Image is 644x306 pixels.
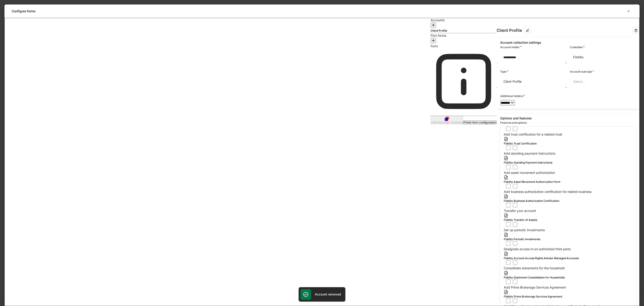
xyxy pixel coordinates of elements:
[504,160,632,165] h6: Fidelity Standing Payment Instructions
[431,18,497,22] div: Accounts
[431,33,497,38] div: Firm forms
[504,294,632,299] h6: Fidelity Prime Brokerage Services Agreement
[504,228,545,232] span: Set up periodic investments
[500,121,527,125] h6: Features and options
[504,151,555,155] span: Add standing payment instructions
[504,256,632,260] h6: Fidelity Account Access Rights Advisor Managed Accounts
[463,121,497,124] button: Finish form configuration
[504,209,536,213] span: Transfer your account
[500,69,508,74] h6: Type
[500,45,522,49] h6: Account holder
[497,28,522,33] div: Client Profile
[570,69,594,74] h6: Account sub type
[500,75,577,87] div: Client Profile
[504,132,562,136] span: Add trust certification for a related trust
[431,44,497,116] a: Form
[504,275,632,280] h6: Fidelity Statement Consolidation for Households
[431,121,463,124] div: Add Docusign envelope
[504,218,632,222] h6: Fidelity Transfer of Assets
[431,44,497,48] p: Form
[500,116,532,121] div: Options and features
[504,237,632,241] h6: Fidelity Periodic Investments
[504,171,555,175] span: Add asset movement authorization
[500,94,525,98] h6: Additional holders
[504,285,566,289] span: Add Prime Brokerage Services Agreement
[504,266,565,270] span: Consolidate statements for the household
[570,45,585,49] h6: Custodian
[431,116,463,124] button: Add Docusign envelope
[12,9,36,13] h5: Configure forms
[504,141,632,146] h6: Fidelity Trust Certification
[464,121,496,124] div: Finish form configuration
[504,247,571,251] span: Designate access to an authorized third party
[315,292,341,297] h5: Account removed
[504,180,632,184] h6: Fidelity Asset Movement Authorization Form
[504,199,632,203] h6: Fidelity Business Authorization Certification
[431,28,497,33] a: Client Profile
[504,190,591,194] span: Add business authorization certification for related business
